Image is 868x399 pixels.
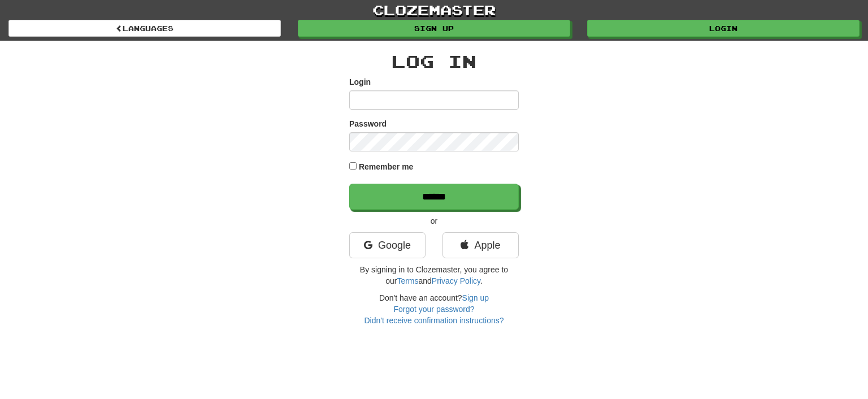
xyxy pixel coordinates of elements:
[349,264,519,287] p: By signing in to Clozemaster, you agree to our and .
[397,276,418,285] a: Terms
[349,118,387,129] label: Password
[8,20,281,37] a: Languages
[364,316,504,325] a: Didn't receive confirmation instructions?
[349,215,519,227] p: or
[349,52,519,71] h2: Log In
[442,232,519,258] a: Apple
[587,20,860,37] a: Login
[393,305,474,314] a: Forgot your password?
[462,293,489,302] a: Sign up
[349,76,371,88] label: Login
[298,20,570,37] a: Sign up
[359,161,414,172] label: Remember me
[349,292,519,326] div: Don't have an account?
[349,232,426,258] a: Google
[432,276,480,285] a: Privacy Policy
